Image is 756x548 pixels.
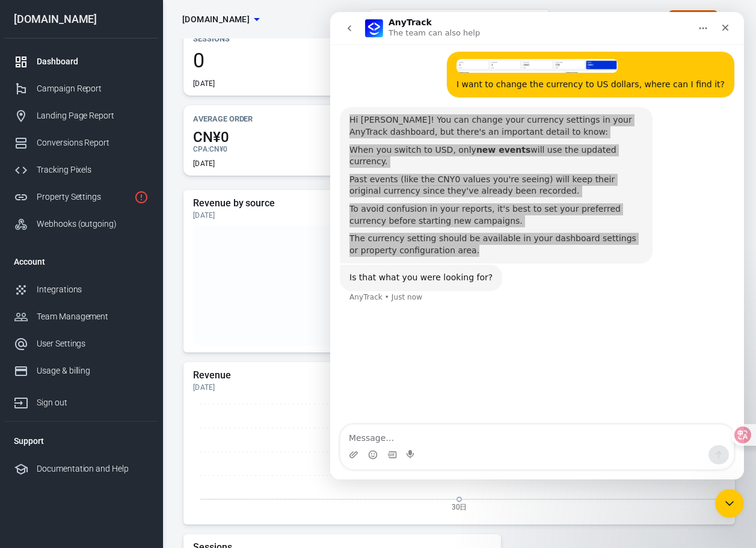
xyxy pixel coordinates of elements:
li: Account [4,247,158,276]
span: CPA : [193,145,209,153]
a: Usage & billing [4,357,158,384]
a: Integrations [4,276,158,303]
div: [DATE] [193,159,215,168]
div: Sign out [37,396,149,409]
a: Property Settings [4,183,158,211]
div: Property Settings [37,191,129,203]
a: Webhooks (outgoing) [4,211,158,238]
span: CN¥0 [193,130,351,144]
div: Campaign Report [37,82,149,95]
button: Upgrade [669,10,718,29]
div: Usage & billing [37,365,149,377]
h5: Revenue [193,369,725,381]
a: Sign out [4,384,158,416]
button: Find anything...⌘ + K [369,9,550,29]
h5: Revenue by source [193,197,725,209]
a: Conversions Report [4,129,158,156]
iframe: Intercom live chat [330,12,744,479]
div: Webhooks (outgoing) [37,218,149,230]
div: Documentation and Help [37,463,149,475]
p: Sessions [193,32,351,45]
a: Sign out [718,5,746,34]
li: Support [4,426,158,455]
div: User Settings [37,337,149,350]
div: [DOMAIN_NAME] [4,14,158,25]
button: Send a message… [378,433,399,452]
button: [DOMAIN_NAME] [177,8,264,31]
a: Campaign Report [4,75,158,102]
tspan: 30日 [452,503,467,511]
span: honestgrades.com [182,12,250,27]
div: Landing Page Report [37,109,149,122]
div: Integrations [37,283,149,296]
a: Team Management [4,303,158,330]
iframe: Intercom live chat [715,489,744,518]
div: Team Management [37,310,149,323]
span: CN¥0 [209,145,227,153]
span: 0 [193,50,351,70]
div: Tracking Pixels [37,164,149,176]
a: Landing Page Report [4,102,158,129]
div: Dashboard [37,55,149,68]
a: Dashboard [4,48,158,75]
div: [DATE] [193,383,725,392]
p: Average Order [193,112,351,125]
a: User Settings [4,330,158,357]
div: Conversions Report [37,137,149,149]
svg: Property is not installed yet [134,190,149,205]
div: [DATE] [193,79,215,88]
div: [DATE] [193,211,725,220]
a: Tracking Pixels [4,156,158,183]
